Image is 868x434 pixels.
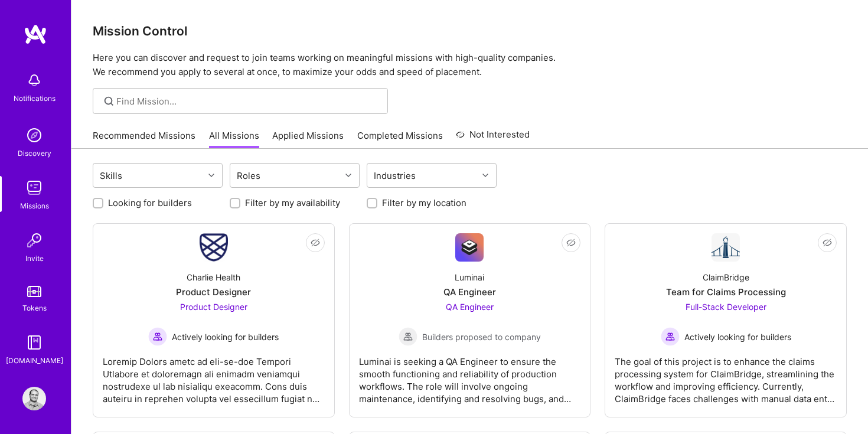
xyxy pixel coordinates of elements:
div: Skills [97,167,125,184]
div: Team for Claims Processing [666,286,786,298]
img: Company Logo [455,233,484,262]
div: ClaimBridge [703,271,749,283]
img: Actively looking for builders [661,327,680,346]
a: Applied Missions [272,129,344,149]
span: Product Designer [180,302,247,312]
a: Company LogoClaimBridgeTeam for Claims ProcessingFull-Stack Developer Actively looking for builde... [615,233,837,407]
img: Builders proposed to company [399,327,417,346]
img: discovery [22,123,46,147]
i: icon Chevron [208,172,214,178]
div: Missions [20,200,49,212]
div: Product Designer [176,286,251,298]
img: teamwork [22,176,46,200]
a: Completed Missions [357,129,443,149]
div: QA Engineer [443,286,496,298]
div: Invite [25,252,44,265]
i: icon EyeClosed [566,238,576,247]
div: Luminai [455,271,484,283]
div: Notifications [14,92,56,105]
a: Company LogoCharlie HealthProduct DesignerProduct Designer Actively looking for buildersActively ... [103,233,325,407]
a: Company LogoLuminaiQA EngineerQA Engineer Builders proposed to companyBuilders proposed to compan... [359,233,581,407]
h3: Mission Control [93,24,847,38]
div: Luminai is seeking a QA Engineer to ensure the smooth functioning and reliability of production w... [359,346,581,405]
div: Tokens [22,302,47,314]
label: Looking for builders [108,197,192,209]
span: Builders proposed to company [422,331,541,343]
img: bell [22,68,46,92]
img: Company Logo [200,233,228,262]
img: User Avatar [22,387,46,410]
div: [DOMAIN_NAME] [6,354,63,367]
a: All Missions [209,129,259,149]
i: icon Chevron [345,172,351,178]
label: Filter by my location [382,197,466,209]
span: Actively looking for builders [172,331,279,343]
div: The goal of this project is to enhance the claims processing system for ClaimBridge, streamlining... [615,346,837,405]
label: Filter by my availability [245,197,340,209]
img: Invite [22,229,46,252]
div: Discovery [18,147,51,159]
i: icon SearchGrey [102,94,116,108]
div: Industries [371,167,419,184]
div: Loremip Dolors ametc ad eli-se-doe Tempori Utlabore et doloremagn ali enimadm veniamqui nostrudex... [103,346,325,405]
img: tokens [27,286,41,297]
img: Company Logo [712,233,740,262]
input: Find Mission... [116,95,379,107]
div: Roles [234,167,263,184]
a: User Avatar [19,387,49,410]
i: icon Chevron [482,172,488,178]
span: Actively looking for builders [684,331,791,343]
a: Not Interested [456,128,530,149]
i: icon EyeClosed [311,238,320,247]
span: QA Engineer [446,302,494,312]
i: icon EyeClosed [823,238,832,247]
img: Actively looking for builders [148,327,167,346]
img: logo [24,24,47,45]
a: Recommended Missions [93,129,195,149]
img: guide book [22,331,46,354]
span: Full-Stack Developer [686,302,766,312]
div: Charlie Health [187,271,240,283]
p: Here you can discover and request to join teams working on meaningful missions with high-quality ... [93,51,847,79]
